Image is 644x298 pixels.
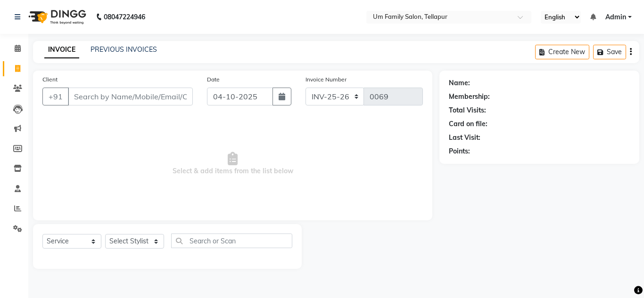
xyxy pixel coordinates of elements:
label: Invoice Number [305,75,347,84]
span: Admin [605,12,626,22]
label: Client [42,75,58,84]
label: Date [207,75,220,84]
div: Last Visit: [449,133,480,143]
button: Save [593,45,626,59]
span: Select & add items from the list below [42,117,423,211]
a: PREVIOUS INVOICES [91,45,157,54]
div: Points: [449,146,470,156]
a: INVOICE [44,41,79,58]
div: Total Visits: [449,105,486,115]
button: +91 [42,88,69,105]
input: Search or Scan [171,234,292,248]
button: Create New [535,45,589,59]
div: Name: [449,78,470,88]
div: Membership: [449,92,490,102]
b: 08047224946 [104,4,145,30]
img: logo [24,4,89,30]
input: Search by Name/Mobile/Email/Code [68,88,193,105]
div: Card on file: [449,119,487,129]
